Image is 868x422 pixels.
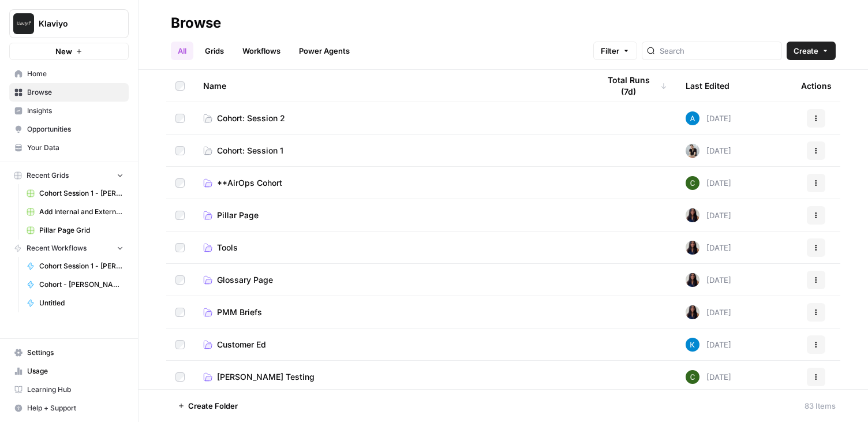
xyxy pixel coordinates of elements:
span: Home [27,69,124,79]
span: Filter [601,45,619,57]
img: qq1exqcea0wapzto7wd7elbwtl3p [686,144,699,158]
div: [DATE] [686,144,731,158]
img: rox323kbkgutb4wcij4krxobkpon [686,305,699,319]
span: Cohort - [PERSON_NAME] - Blog hero image generation [39,279,124,290]
a: Cohort: Session 2 [203,113,581,124]
a: Settings [9,343,129,362]
a: Cohort: Session 1 [203,145,581,156]
div: [DATE] [686,370,731,384]
span: Cohort: Session 2 [217,113,285,124]
div: Total Runs (7d) [599,70,667,102]
a: Insights [9,102,129,120]
div: [DATE] [686,241,731,255]
span: Settings [27,348,124,358]
span: PMM Briefs [217,307,262,318]
span: Your Data [27,143,124,153]
div: Browse [171,14,221,32]
span: Help + Support [27,403,124,413]
span: Add Internal and External Links [39,207,124,217]
img: zdhmu8j9dpt46ofesn2i0ad6n35e [686,338,699,352]
span: Untitled [39,298,124,308]
a: **AirOps Cohort [203,177,581,189]
input: Search [660,45,777,57]
img: rox323kbkgutb4wcij4krxobkpon [686,241,699,255]
div: [DATE] [686,111,731,125]
img: rox323kbkgutb4wcij4krxobkpon [686,208,699,222]
a: Your Data [9,139,129,157]
div: Name [203,70,581,102]
a: [PERSON_NAME] Testing [203,371,581,383]
button: Filter [593,42,637,60]
span: Recent Grids [27,170,69,181]
a: All [171,42,193,60]
span: Cohort: Session 1 [217,145,283,156]
span: Customer Ed [217,339,266,350]
a: Cohort Session 1 - [PERSON_NAME] workflow 1 Grid [21,184,129,203]
span: Browse [27,87,124,98]
button: Recent Workflows [9,240,129,257]
a: Learning Hub [9,380,129,399]
a: Pillar Page [203,210,581,221]
span: **AirOps Cohort [217,177,282,189]
button: New [9,43,129,60]
span: New [55,46,72,57]
div: [DATE] [686,176,731,190]
img: o3cqybgnmipr355j8nz4zpq1mc6x [686,111,699,125]
a: Cohort - [PERSON_NAME] - Blog hero image generation [21,275,129,294]
button: Help + Support [9,399,129,417]
a: Cohort Session 1 - [PERSON_NAME] workflow 1 [21,257,129,275]
a: Power Agents [292,42,357,60]
a: Workflows [235,42,287,60]
div: [DATE] [686,273,731,287]
span: [PERSON_NAME] Testing [217,371,315,383]
img: 14qrvic887bnlg6dzgoj39zarp80 [686,370,699,384]
a: Add Internal and External Links [21,203,129,221]
span: Create [794,45,818,57]
a: Customer Ed [203,339,581,350]
div: Actions [801,70,832,102]
a: Grids [198,42,231,60]
a: Tools [203,242,581,253]
div: Last Edited [686,70,729,102]
span: Glossary Page [217,274,273,286]
a: Opportunities [9,120,129,139]
a: Usage [9,362,129,380]
div: [DATE] [686,208,731,222]
button: Workspace: Klaviyo [9,9,129,38]
button: Create Folder [171,397,245,415]
div: [DATE] [686,305,731,319]
button: Recent Grids [9,167,129,184]
span: Cohort Session 1 - [PERSON_NAME] workflow 1 Grid [39,188,124,199]
a: PMM Briefs [203,307,581,318]
a: Untitled [21,294,129,312]
span: Create Folder [188,400,238,412]
span: Pillar Page Grid [39,225,124,236]
span: Recent Workflows [27,243,87,253]
span: Pillar Page [217,210,259,221]
a: Home [9,65,129,83]
img: 14qrvic887bnlg6dzgoj39zarp80 [686,176,699,190]
img: rox323kbkgutb4wcij4krxobkpon [686,273,699,287]
a: Pillar Page Grid [21,221,129,240]
span: Opportunities [27,124,124,135]
button: Create [787,42,836,60]
span: Klaviyo [39,18,108,29]
a: Browse [9,83,129,102]
a: Glossary Page [203,274,581,286]
span: Learning Hub [27,384,124,395]
span: Usage [27,366,124,376]
span: Insights [27,106,124,116]
img: Klaviyo Logo [13,13,34,34]
div: [DATE] [686,338,731,352]
span: Cohort Session 1 - [PERSON_NAME] workflow 1 [39,261,124,271]
div: 83 Items [805,400,836,412]
span: Tools [217,242,238,253]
